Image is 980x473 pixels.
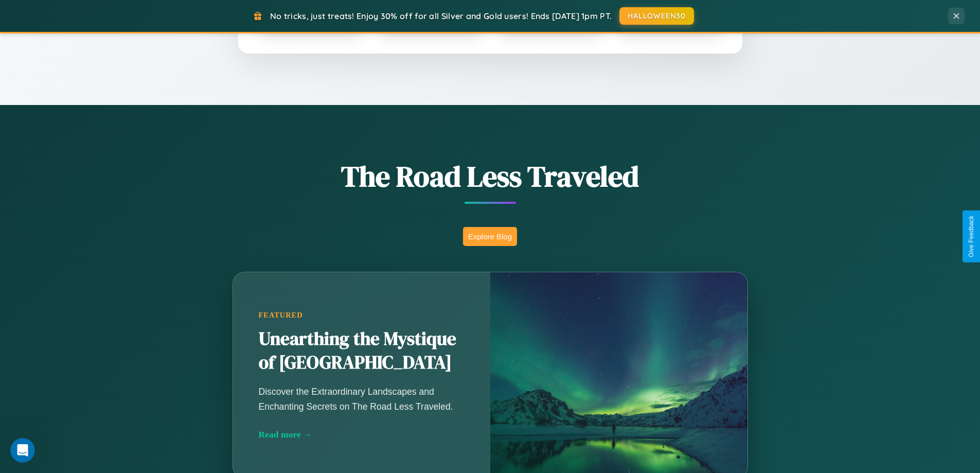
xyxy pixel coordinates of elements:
h1: The Road Less Traveled [182,156,799,196]
iframe: Intercom live chat [10,438,35,463]
span: No tricks, just treats! Enjoy 30% off for all Silver and Gold users! Ends [DATE] 1pm PT. [270,11,612,21]
div: Featured [259,311,465,320]
p: Discover the Extraordinary Landscapes and Enchanting Secrets on The Road Less Traveled. [259,384,465,413]
h2: Unearthing the Mystique of [GEOGRAPHIC_DATA] [259,327,465,375]
button: HALLOWEEN30 [619,7,694,25]
button: Explore Blog [463,227,517,246]
div: Read more → [259,429,465,440]
div: Give Feedback [968,216,975,257]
